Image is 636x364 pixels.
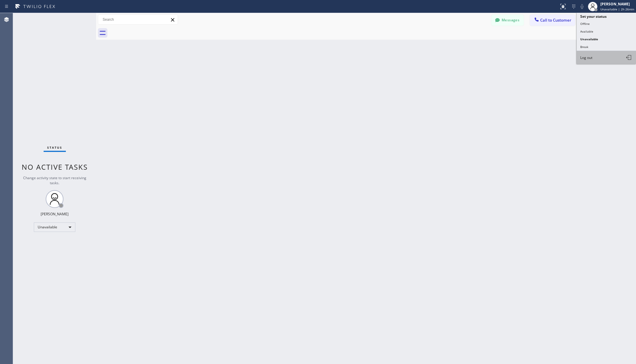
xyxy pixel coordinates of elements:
[41,211,69,217] div: [PERSON_NAME]
[530,15,575,26] button: Call to Customer
[540,17,571,23] span: Call to Customer
[600,1,634,7] div: [PERSON_NAME]
[491,15,524,26] button: Messages
[47,145,62,150] span: Status
[34,222,75,232] div: Unavailable
[600,7,634,11] span: Unavailable | 2h 26min
[98,15,178,24] input: Search
[22,162,88,172] span: No active tasks
[578,2,586,11] button: Mute
[23,175,86,185] span: Change activity state to start receiving tasks.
